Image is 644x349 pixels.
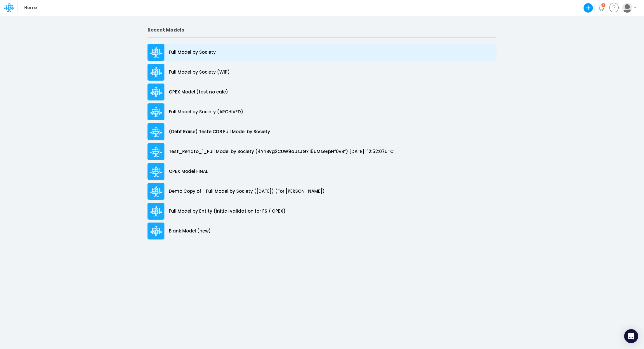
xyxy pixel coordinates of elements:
[147,102,497,122] a: Full Model by Society (ARCHIVED)
[598,4,605,11] a: Notifications
[147,181,497,201] a: Demo Copy of - Full Model by Society ([DATE]) (For [PERSON_NAME])
[147,27,497,33] h2: Recent Models
[169,89,228,96] p: OPEX Model (test no calc)
[169,168,208,175] p: OPEX Model FINAL
[147,142,497,162] a: Test_Renato_1_Full Model by Society (4YnBvg2CUW9aUsJGxII5uMseEpNf0vBf) [DATE]T12:52:07UTC
[169,148,394,155] p: Test_Renato_1_Full Model by Society (4YnBvg2CUW9aUsJGxII5uMseEpNf0vBf) [DATE]T12:52:07UTC
[147,62,497,82] a: Full Model by Society (WIP)
[24,5,37,11] p: Home
[169,228,211,235] p: Blank Model (new)
[147,122,497,142] a: (Debt Raise) Teste CDB Full Model by Society
[147,82,497,102] a: OPEX Model (test no calc)
[169,129,270,135] p: (Debt Raise) Teste CDB Full Model by Society
[169,49,216,56] p: Full Model by Society
[169,109,243,115] p: Full Model by Society (ARCHIVED)
[169,69,230,76] p: Full Model by Society (WIP)
[169,208,286,215] p: Full Model by Entity (initial validation for FS / OPEX)
[624,329,638,343] div: Open Intercom Messenger
[147,221,497,241] a: Blank Model (new)
[147,42,497,62] a: Full Model by Society
[603,4,604,6] div: 3 unread items
[147,201,497,221] a: Full Model by Entity (initial validation for FS / OPEX)
[147,162,497,181] a: OPEX Model FINAL
[169,188,325,195] p: Demo Copy of - Full Model by Society ([DATE]) (For [PERSON_NAME])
